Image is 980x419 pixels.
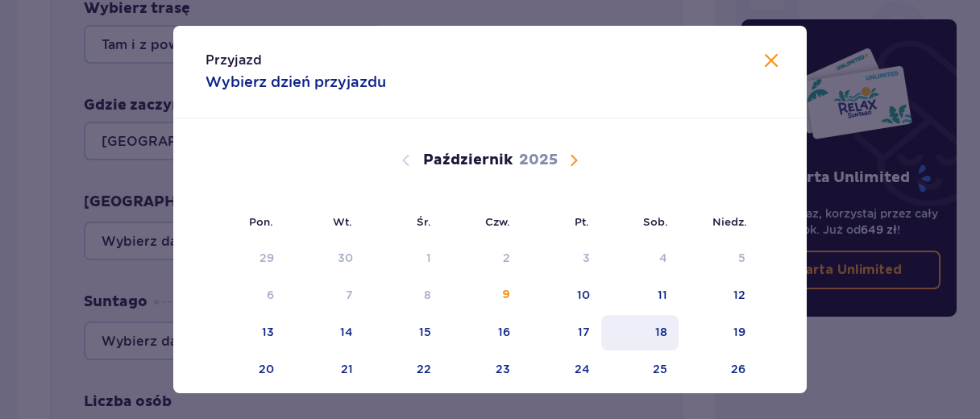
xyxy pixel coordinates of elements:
button: Następny miesiąc [564,151,583,170]
p: 2025 [519,151,558,170]
div: 29 [260,250,274,266]
div: 30 [338,250,353,266]
div: 17 [578,324,590,340]
small: Pon. [249,215,273,228]
td: wtorek, 14 października 2025 [285,315,365,351]
div: 3 [583,250,590,266]
td: piątek, 10 października 2025 [521,278,601,313]
td: Data niedostępna. czwartek, 2 października 2025 [442,241,522,276]
td: Data niedostępna. sobota, 4 października 2025 [601,241,679,276]
div: 7 [346,287,353,303]
td: piątek, 24 października 2025 [521,352,601,388]
div: 16 [498,324,510,340]
button: Poprzedni miesiąc [397,151,416,170]
div: 4 [659,250,667,266]
td: sobota, 11 października 2025 [601,278,679,313]
td: niedziela, 26 października 2025 [679,352,757,388]
small: Pt. [575,215,589,228]
div: 18 [655,324,667,340]
td: czwartek, 9 października 2025 [442,278,522,313]
td: sobota, 25 października 2025 [601,352,679,388]
td: Data niedostępna. środa, 8 października 2025 [364,278,442,313]
div: 25 [653,361,667,377]
td: Data niedostępna. piątek, 3 października 2025 [521,241,601,276]
p: Przyjazd [206,52,262,69]
td: sobota, 18 października 2025 [601,315,679,351]
div: 13 [262,324,274,340]
div: 2 [503,250,510,266]
td: czwartek, 23 października 2025 [442,352,522,388]
div: 12 [733,287,745,303]
div: 15 [419,324,431,340]
td: Data niedostępna. wtorek, 30 września 2025 [285,241,365,276]
p: Październik [423,151,513,170]
td: środa, 15 października 2025 [364,315,442,351]
div: 23 [496,361,510,377]
td: Data niedostępna. środa, 1 października 2025 [364,241,442,276]
p: Wybierz dzień przyjazdu [206,73,386,92]
button: Zamknij [762,52,781,72]
div: 21 [341,361,353,377]
div: 20 [259,361,274,377]
td: poniedziałek, 13 października 2025 [206,315,285,351]
div: 24 [575,361,590,377]
div: 26 [731,361,745,377]
div: 9 [502,287,510,303]
div: 19 [733,324,745,340]
div: 6 [267,287,274,303]
td: Data niedostępna. poniedziałek, 6 października 2025 [206,278,285,313]
td: Data niedostępna. poniedziałek, 29 września 2025 [206,241,285,276]
td: Data niedostępna. wtorek, 7 października 2025 [285,278,365,313]
div: 22 [417,361,431,377]
div: 1 [426,250,431,266]
div: 8 [424,287,431,303]
td: środa, 22 października 2025 [364,352,442,388]
td: poniedziałek, 20 października 2025 [206,352,285,388]
small: Czw. [485,215,510,228]
small: Śr. [417,215,431,228]
td: niedziela, 12 października 2025 [679,278,757,313]
td: Data niedostępna. niedziela, 5 października 2025 [679,241,757,276]
small: Sob. [643,215,668,228]
td: czwartek, 16 października 2025 [442,315,522,351]
td: niedziela, 19 października 2025 [679,315,757,351]
div: 11 [658,287,667,303]
div: 5 [738,250,745,266]
div: 10 [577,287,590,303]
small: Niedz. [712,215,747,228]
td: wtorek, 21 października 2025 [285,352,365,388]
div: 14 [340,324,353,340]
td: piątek, 17 października 2025 [521,315,601,351]
small: Wt. [333,215,352,228]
